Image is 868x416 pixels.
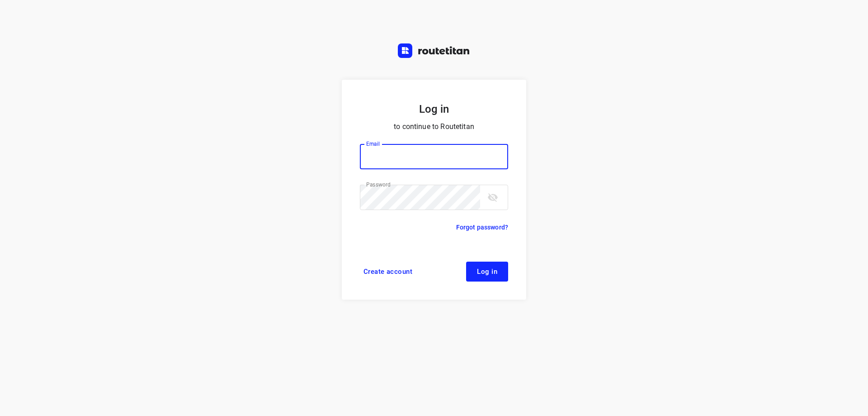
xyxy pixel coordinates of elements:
[398,43,470,60] a: Routetitan
[398,43,470,58] img: Routetitan
[360,101,508,117] h5: Log in
[466,262,508,282] button: Log in
[360,262,416,282] a: Create account
[477,268,497,275] span: Log in
[456,222,508,233] a: Forgot password?
[363,268,412,275] span: Create account
[360,120,508,133] p: to continue to Routetitan
[484,188,502,206] button: toggle password visibility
